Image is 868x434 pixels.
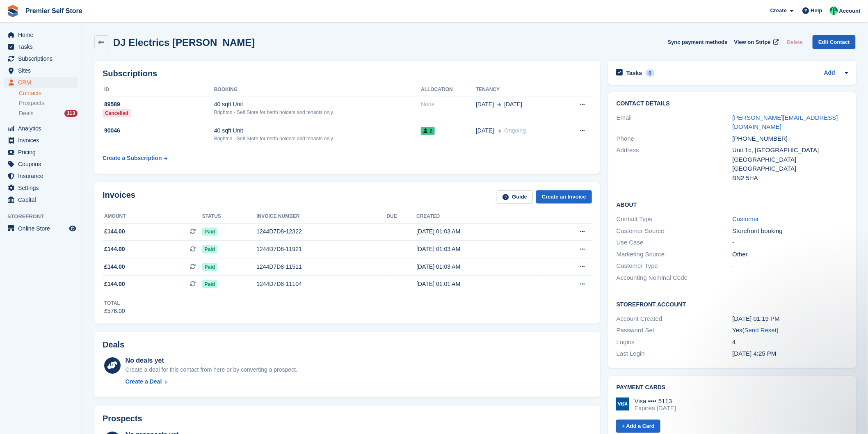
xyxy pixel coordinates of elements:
[742,327,779,333] span: ( )
[18,53,67,64] span: Subscriptions
[7,212,82,221] span: Storefront
[813,35,856,49] a: Edit Contact
[19,99,78,107] a: Prospects
[4,29,78,41] a: menu
[668,35,728,49] button: Sync payment methods
[202,280,217,288] span: Paid
[733,155,849,164] div: [GEOGRAPHIC_DATA]
[783,35,806,49] button: Delete
[733,338,849,347] div: 4
[103,210,202,223] th: Amount
[416,245,542,254] div: [DATE] 01:03 AM
[733,114,838,130] a: [PERSON_NAME][EMAIL_ADDRESS][DOMAIN_NAME]
[733,134,849,144] div: [PHONE_NUMBER]
[626,69,642,77] h2: Tasks
[103,414,142,423] h2: Prospects
[103,154,162,162] div: Create a Subscription
[126,365,297,374] div: Create a deal for this contact from here or by converting a prospect.
[104,227,125,236] span: £144.00
[103,100,214,109] div: 89589
[733,250,849,259] div: Other
[617,226,733,236] div: Customer Source
[733,215,759,222] a: Customer
[202,210,257,223] th: Status
[421,100,476,109] div: None
[504,127,526,134] span: Ongoing
[617,273,733,283] div: Accounting Nominal Code
[18,146,67,158] span: Pricing
[103,83,214,96] th: ID
[635,397,676,405] div: Visa •••• 5113
[103,69,592,78] h2: Subscriptions
[476,100,494,109] span: [DATE]
[18,182,67,194] span: Settings
[214,83,421,96] th: Booking
[126,377,297,386] a: Create a Deal
[19,110,34,117] span: Deals
[104,307,125,315] div: £576.00
[256,245,386,254] div: 1244D7D8-11921
[202,228,217,236] span: Paid
[416,227,542,236] div: [DATE] 01:03 AM
[202,263,217,271] span: Paid
[617,215,733,224] div: Contact Type
[104,245,125,254] span: £144.00
[103,190,135,204] h2: Invoices
[839,7,861,15] span: Account
[617,326,733,335] div: Password Set
[103,340,124,349] h2: Deals
[617,338,733,347] div: Logins
[4,158,78,170] a: menu
[68,224,78,233] a: Preview store
[616,397,629,411] img: Visa Logo
[617,261,733,271] div: Customer Type
[4,194,78,206] a: menu
[7,5,19,17] img: stora-icon-8386f47178a22dfd0bd8f6a31ec36ba5ce8667c1dd55bd0f319d3a0aa187defe.svg
[22,4,86,18] a: Premier Self Store
[18,29,67,41] span: Home
[617,200,848,208] h2: About
[18,194,67,206] span: Capital
[421,83,476,96] th: Allocation
[733,164,849,174] div: [GEOGRAPHIC_DATA]
[731,35,781,49] a: View on Stripe
[617,300,848,308] h2: Storefront Account
[18,170,67,182] span: Insurance
[104,263,125,271] span: £144.00
[256,227,386,236] div: 1244D7D8-12322
[387,210,417,223] th: Due
[617,146,733,183] div: Address
[811,7,822,15] span: Help
[497,190,533,204] a: Guide
[256,263,386,271] div: 1244D7D8-11511
[126,356,297,365] div: No deals yet
[214,126,421,135] div: 40 sqft Unit
[4,123,78,134] a: menu
[830,7,838,15] img: Peter Pring
[745,327,777,333] a: Send Reset
[733,350,777,357] time: 2025-06-19 15:25:23 UTC
[733,238,849,247] div: -
[18,158,67,170] span: Coupons
[4,223,78,234] a: menu
[4,135,78,146] a: menu
[421,127,435,135] span: 2
[214,135,421,142] div: Brighton - Self Store for berth holders and tenants only.
[126,377,162,386] div: Create a Deal
[416,263,542,271] div: [DATE] 01:03 AM
[64,110,78,117] div: 113
[733,174,849,183] div: BN2 5HA
[476,83,562,96] th: Tenancy
[617,238,733,247] div: Use Case
[734,38,771,46] span: View on Stripe
[617,250,733,259] div: Marketing Source
[18,77,67,88] span: CRM
[770,7,787,15] span: Create
[733,226,849,236] div: Storefront booking
[4,170,78,182] a: menu
[104,280,125,288] span: £144.00
[635,404,676,412] div: Expires [DATE]
[4,65,78,76] a: menu
[476,126,494,135] span: [DATE]
[4,146,78,158] a: menu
